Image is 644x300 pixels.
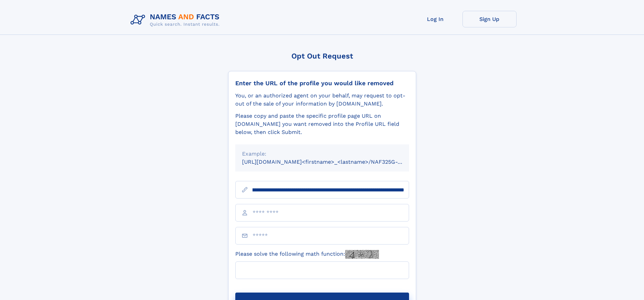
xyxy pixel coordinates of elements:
[235,79,409,87] div: Enter the URL of the profile you would like removed
[408,11,462,27] a: Log In
[228,52,416,60] div: Opt Out Request
[242,159,422,165] small: [URL][DOMAIN_NAME]<firstname>_<lastname>/NAF325G-xxxxxxxx
[235,250,379,259] label: Please solve the following math function:
[128,11,225,29] img: Logo Names and Facts
[235,112,409,136] div: Please copy and paste the specific profile page URL on [DOMAIN_NAME] you want removed into the Pr...
[235,92,409,108] div: You, or an authorized agent on your behalf, may request to opt-out of the sale of your informatio...
[462,11,517,27] a: Sign Up
[242,150,402,158] div: Example:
